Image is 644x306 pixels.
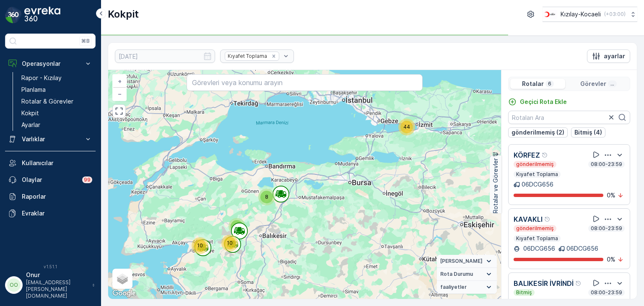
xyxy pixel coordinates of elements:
[440,271,473,277] span: Rota Durumu
[81,38,90,44] p: ⌘B
[5,7,22,23] img: logo
[514,278,574,288] p: BALIKESİR İVRİNDİ
[108,8,139,21] p: Kokpit
[587,49,630,63] button: ayarlar
[520,98,567,106] p: Geçici Rota Ekle
[21,86,46,94] p: Planlama
[5,155,96,171] a: Kullanıcılar
[515,161,555,168] p: gönderilmemiş
[22,209,92,218] p: Evraklar
[229,218,245,235] div: 4
[514,150,540,160] p: KÖRFEZ
[514,214,543,224] p: KAVAKLI
[5,264,96,269] span: v 1.51.1
[398,119,415,135] div: 44
[5,188,96,205] a: Raporlar
[192,237,208,254] div: 10
[84,176,91,183] p: 99
[113,270,132,288] a: Layers
[440,284,467,290] span: faaliyetler
[607,255,615,264] p: 0 %
[522,180,553,189] p: 06DCG656
[607,191,615,200] p: 0 %
[522,244,555,253] p: 06DCG656
[574,128,602,137] p: Bitmiş (4)
[515,289,533,296] p: Bitmiş
[437,281,497,294] summary: faaliyetler
[18,84,96,96] a: Planlama
[561,10,601,18] p: Kızılay-Kocaeli
[22,135,79,143] p: Varlıklar
[21,109,39,117] p: Kokpit
[21,74,62,82] p: Rapor - Kızılay
[21,97,73,106] p: Rotalar & Görevler
[110,288,138,299] a: Bu bölgeyi Google Haritalar'da açın (yeni pencerede açılır)
[113,88,126,100] a: Uzaklaştır
[18,96,96,107] a: Rotalar & Görevler
[265,194,268,200] span: 8
[22,60,79,68] p: Operasyonlar
[187,74,422,91] input: Görevleri veya konumu arayın
[515,171,559,178] p: Kıyafet Toplama
[544,216,551,223] div: Yardım Araç İkonu
[110,288,138,299] img: Google
[22,192,92,201] p: Raporlar
[5,171,96,188] a: Olaylar99
[547,80,552,87] p: 6
[26,271,88,279] p: Onur
[437,255,497,268] summary: [PERSON_NAME]
[515,235,559,242] p: Kıyafet Toplama
[7,278,21,292] div: OO
[604,52,625,60] p: ayarlar
[24,7,60,23] img: logo_dark-DEwI_e13.png
[571,127,605,137] button: Bitmiş (4)
[5,55,96,72] button: Operasyonlar
[197,242,203,249] span: 10
[118,78,122,85] span: +
[18,107,96,119] a: Kokpit
[22,159,92,167] p: Kullanıcılar
[258,189,275,205] div: 8
[512,128,564,137] p: gönderilmemiş (2)
[522,80,544,88] p: Rotalar
[221,235,238,252] div: 10
[18,72,96,84] a: Rapor - Kızılay
[508,111,630,124] input: Rotaları Ara
[542,152,548,158] div: Yardım Araç İkonu
[115,49,215,63] input: dd/mm/yyyy
[5,205,96,222] a: Evraklar
[590,289,623,296] p: 08:00-23:59
[604,11,626,18] p: ( +03:00 )
[5,271,96,299] button: OOOnur[EMAIL_ADDRESS][PERSON_NAME][DOMAIN_NAME]
[113,75,126,88] a: Yakınlaştır
[437,268,497,281] summary: Rota Durumu
[5,131,96,148] button: Varlıklar
[590,161,623,168] p: 08:00-23:59
[22,176,77,184] p: Olaylar
[610,80,615,87] p: ...
[590,225,623,232] p: 08:00-23:59
[575,280,582,287] div: Yardım Araç İkonu
[18,119,96,131] a: Ayarlar
[566,244,598,253] p: 06DCG656
[403,124,410,130] span: 44
[508,98,567,106] a: Geçici Rota Ekle
[543,10,557,19] img: k%C4%B1z%C4%B1lay_0jL9uU1.png
[227,240,233,246] span: 10
[118,90,122,97] span: −
[26,279,88,299] p: [EMAIL_ADDRESS][PERSON_NAME][DOMAIN_NAME]
[515,225,555,232] p: gönderilmemiş
[580,80,606,88] p: Görevler
[543,7,637,22] button: Kızılay-Kocaeli(+03:00)
[491,158,500,213] p: Rotalar ve Görevler
[508,127,568,137] button: gönderilmemiş (2)
[440,258,483,265] span: [PERSON_NAME]
[21,121,40,129] p: Ayarlar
